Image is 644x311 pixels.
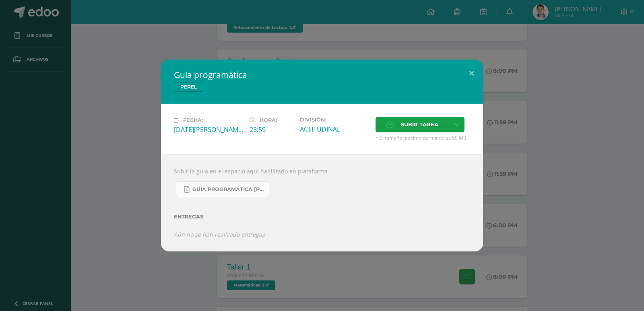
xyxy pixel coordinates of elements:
[260,117,277,123] span: Hora:
[174,82,203,92] span: PEREL
[183,117,203,123] span: Fecha:
[376,134,470,141] span: * El tamaño máximo permitido es 50 MB
[174,125,243,134] div: [DATE][PERSON_NAME]
[176,181,269,197] a: Guía Programática [PERSON_NAME] 2do Básico - Bloque 3 - Profe. [PERSON_NAME].pdf
[300,125,369,134] div: ACTITUDINAL
[192,186,265,193] span: Guía Programática [PERSON_NAME] 2do Básico - Bloque 3 - Profe. [PERSON_NAME].pdf
[250,125,293,134] div: 23:59
[460,60,483,87] button: Close (Esc)
[174,69,470,80] h2: Guía programática
[300,117,369,123] label: División:
[161,154,483,251] div: Subir la guía en el espacio aquí habilitado en plataforma
[174,214,470,220] label: Entregas
[401,117,438,132] span: Subir tarea
[174,231,265,238] i: Aún no se han realizado entregas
